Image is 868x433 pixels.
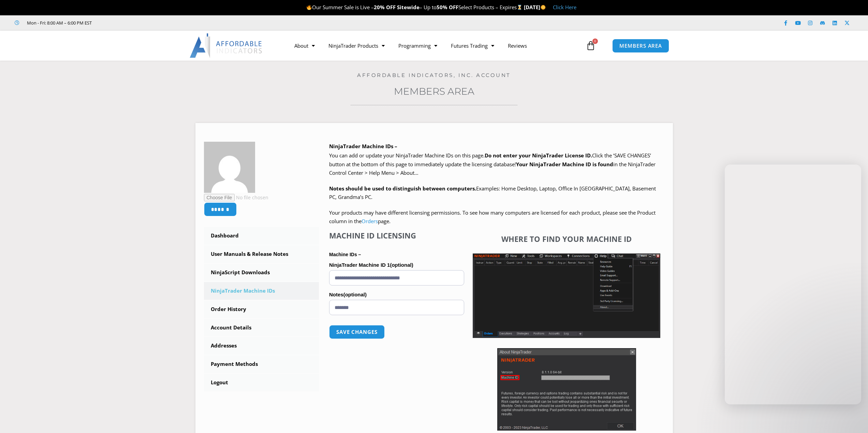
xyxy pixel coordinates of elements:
[329,260,464,270] label: NinjaTrader Machine ID 1
[204,319,319,337] a: Account Details
[329,185,656,201] span: Examples: Home Desktop, Laptop, Office In [GEOGRAPHIC_DATA], Basement PC, Grandma’s PC.
[374,4,396,11] strong: 20% OFF
[725,165,861,404] iframe: Intercom live chat
[473,253,660,338] img: Screenshot 2025-01-17 1155544 | Affordable Indicators – NinjaTrader
[25,19,92,27] span: Mon - Fri: 8:00 AM – 6:00 PM EST
[204,282,319,300] a: NinjaTrader Machine IDs
[307,5,312,10] img: 🔥
[204,245,319,263] a: User Manuals & Release Notes
[329,185,476,192] strong: Notes should be used to distinguish between computers.
[329,209,656,225] span: Your products may have different licensing permissions. To see how many computers are licensed fo...
[485,152,592,159] b: Do not enter your NinjaTrader License ID.
[516,161,613,168] strong: Your NinjaTrader Machine ID is found
[576,36,606,56] a: 0
[329,252,361,257] strong: Machine IDs –
[612,39,669,53] a: MEMBERS AREA
[204,337,319,355] a: Addresses
[394,86,474,97] a: Members Area
[473,234,660,243] h4: Where to find your Machine ID
[329,152,656,176] span: Click the ‘SAVE CHANGES’ button at the bottom of this page to immediately update the licensing da...
[497,348,636,431] img: Screenshot 2025-01-17 114931 | Affordable Indicators – NinjaTrader
[517,5,522,10] img: ⌛
[204,142,255,193] img: 97c25b0e1e6d6267396bfe7beb37643b7e6e24fb885db2505585f3182a66fa09
[322,38,392,53] a: NinjaTrader Products
[444,38,501,53] a: Futures Trading
[397,4,420,11] strong: Sitewide
[329,143,397,150] b: NinjaTrader Machine IDs –
[329,152,485,159] span: You can add or update your NinjaTrader Machine IDs on this page.
[204,264,319,281] a: NinjaScript Downloads
[204,300,319,318] a: Order History
[329,231,464,240] h4: Machine ID Licensing
[845,410,861,426] iframe: Intercom live chat
[362,218,378,225] a: Orders
[390,262,413,268] span: (optional)
[204,355,319,373] a: Payment Methods
[329,325,385,339] button: Save changes
[343,292,367,297] span: (optional)
[288,38,322,53] a: About
[592,38,598,44] span: 0
[357,72,511,78] a: Affordable Indicators, Inc. Account
[541,5,546,10] img: 🌞
[619,43,662,48] span: MEMBERS AREA
[524,4,546,11] strong: [DATE]
[190,33,263,58] img: LogoAI | Affordable Indicators – NinjaTrader
[204,374,319,391] a: Logout
[204,227,319,391] nav: Account pages
[553,4,576,11] a: Click Here
[392,38,444,53] a: Programming
[288,38,584,53] nav: Menu
[437,4,458,11] strong: 50% OFF
[204,227,319,245] a: Dashboard
[501,38,534,53] a: Reviews
[306,4,524,11] span: Our Summer Sale is Live – – Up to Select Products – Expires
[101,19,204,26] iframe: Customer reviews powered by Trustpilot
[329,290,464,300] label: Notes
